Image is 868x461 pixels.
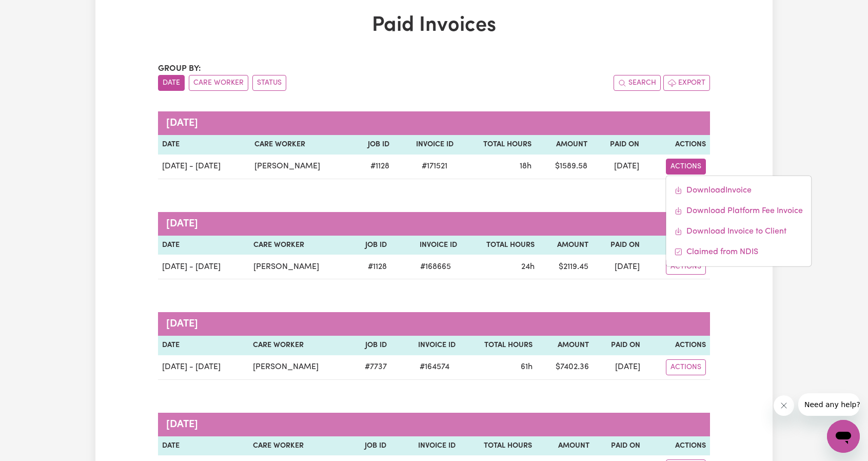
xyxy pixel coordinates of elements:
[158,413,710,436] caption: [DATE]
[537,355,593,380] td: $ 7402.36
[350,236,391,255] th: Job ID
[521,263,535,271] span: 24 hours
[350,336,391,355] th: Job ID
[189,75,248,91] button: sort invoices by care worker
[350,355,391,380] td: # 7737
[536,436,594,456] th: Amount
[158,355,249,380] td: [DATE] - [DATE]
[158,65,201,73] span: Group by:
[414,261,457,273] span: # 168665
[158,236,249,255] th: Date
[158,336,249,355] th: Date
[591,135,643,155] th: Paid On
[6,7,62,15] span: Need any help?
[391,236,461,255] th: Invoice ID
[460,336,537,355] th: Total Hours
[158,255,249,279] td: [DATE] - [DATE]
[536,135,591,155] th: Amount
[593,255,644,279] td: [DATE]
[252,75,286,91] button: sort invoices by paid status
[158,436,249,456] th: Date
[249,255,350,279] td: [PERSON_NAME]
[666,221,811,241] a: Download invoice to CS #171521
[644,336,710,355] th: Actions
[393,135,457,155] th: Invoice ID
[349,436,390,456] th: Job ID
[666,259,706,275] button: Actions
[461,236,539,255] th: Total Hours
[539,255,593,279] td: $ 2119.45
[390,436,460,456] th: Invoice ID
[249,236,350,255] th: Care Worker
[644,236,710,255] th: Actions
[666,359,706,375] button: Actions
[614,75,661,91] button: Search
[249,336,349,355] th: Care Worker
[413,361,456,373] span: # 164574
[593,336,644,355] th: Paid On
[158,111,710,135] caption: [DATE]
[350,255,391,279] td: # 1128
[666,241,811,262] a: Mark invoice #171521 as claimed from NDIS
[458,135,536,155] th: Total Hours
[643,135,710,155] th: Actions
[774,395,794,416] iframe: Close message
[593,355,644,380] td: [DATE]
[460,436,537,456] th: Total Hours
[666,159,706,175] button: Actions
[158,75,185,91] button: sort invoices by date
[158,312,710,336] caption: [DATE]
[158,212,710,236] caption: [DATE]
[352,155,393,179] td: # 1128
[536,155,591,179] td: $ 1589.58
[250,135,352,155] th: Care Worker
[520,162,531,170] span: 18 hours
[416,160,453,172] span: # 171521
[537,336,593,355] th: Amount
[391,336,460,355] th: Invoice ID
[158,135,250,155] th: Date
[158,13,710,38] h1: Paid Invoices
[666,200,811,221] a: Download platform fee #171521
[591,155,643,179] td: [DATE]
[666,180,811,200] a: Download invoice #171521
[158,155,250,179] td: [DATE] - [DATE]
[665,175,812,266] div: Actions
[663,75,710,91] button: Export
[539,236,593,255] th: Amount
[644,436,710,456] th: Actions
[521,363,532,371] span: 61 hours
[249,436,349,456] th: Care Worker
[827,420,860,453] iframe: Button to launch messaging window
[249,355,349,380] td: [PERSON_NAME]
[593,236,644,255] th: Paid On
[594,436,644,456] th: Paid On
[352,135,393,155] th: Job ID
[798,393,860,416] iframe: Message from company
[250,155,352,179] td: [PERSON_NAME]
